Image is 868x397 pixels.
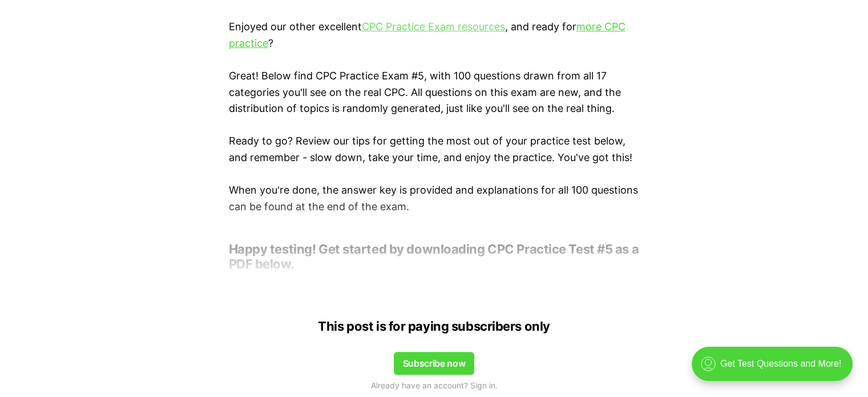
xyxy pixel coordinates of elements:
a: CPC Practice Exam resources [362,21,505,33]
a: more CPC practice [229,21,625,49]
p: Enjoyed our other excellent , and ready for ? [229,19,640,52]
button: Subscribe now [394,352,475,375]
h4: This post is for paying subscribers only [229,319,640,334]
iframe: portal-trigger [682,341,868,397]
p: Great! Below find CPC Practice Exam #5, with 100 questions drawn from all 17 categories you'll se... [229,68,640,117]
p: Ready to go? Review our tips for getting the most out of your practice test below, and remember -... [229,133,640,166]
span: Already have an account? Sign in. [371,379,498,392]
p: When you're done, the answer key is provided and explanations for all 100 questions can be found ... [229,182,640,215]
